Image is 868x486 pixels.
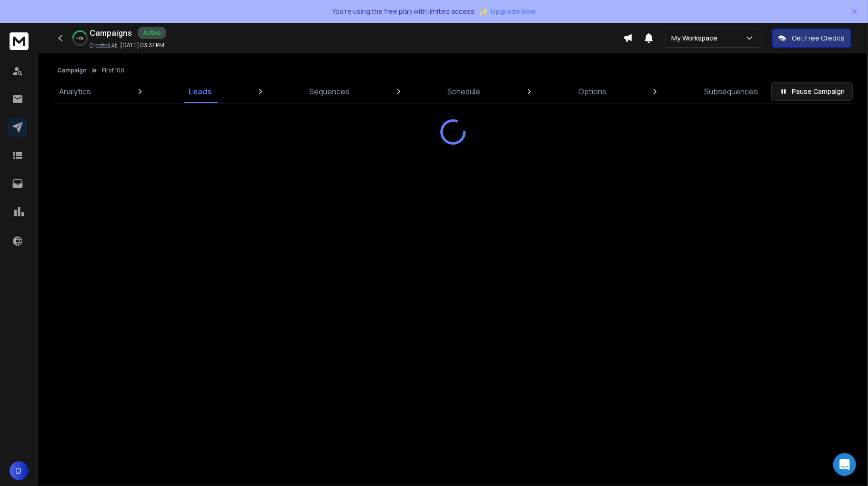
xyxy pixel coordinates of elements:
span: Upgrade Now [491,7,536,16]
button: Campaign [57,67,87,74]
button: D [10,461,29,480]
p: You're using the free plan with limited access [333,7,475,16]
button: Get Free Credits [772,29,851,48]
p: Leads [189,86,212,97]
p: Created At: [90,42,118,50]
button: Pause Campaign [771,82,853,101]
p: First 100 [102,67,124,74]
button: ✨Upgrade Now [479,2,536,21]
a: Options [573,80,612,103]
a: Sequences [303,80,355,103]
p: [DATE] 03:37 PM [120,41,164,49]
a: Schedule [442,80,486,103]
p: My Workspace [671,33,721,43]
p: Get Free Credits [792,33,845,43]
p: 41 % [77,35,84,41]
div: Open Intercom Messenger [833,453,856,476]
p: Sequences [309,86,350,97]
p: Schedule [448,86,481,97]
p: Subsequences [704,86,758,97]
a: Leads [183,80,217,103]
div: Active [138,27,166,39]
h1: Campaigns [90,27,132,39]
span: ✨ [479,5,489,18]
p: Analytics [59,86,91,97]
a: Analytics [53,80,97,103]
a: Subsequences [698,80,764,103]
p: Options [578,86,606,97]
